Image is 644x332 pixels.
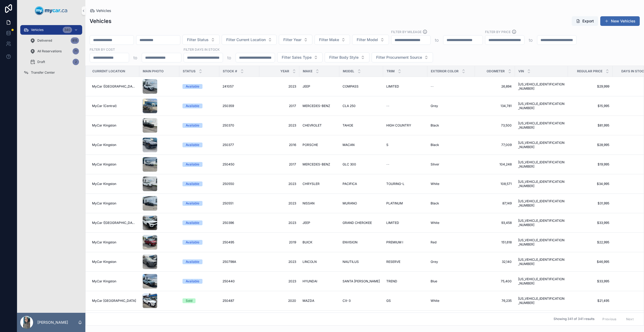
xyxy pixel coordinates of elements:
[386,162,424,167] a: --
[343,182,357,186] span: PACIFICA
[518,141,565,149] a: [US_VEHICLE_IDENTIFICATION_NUMBER]
[263,240,296,244] span: 2019
[92,260,116,264] span: MyCar Kingston
[571,162,609,167] a: $19,995
[92,84,136,89] span: MyCar ([GEOGRAPHIC_DATA])
[343,143,355,147] span: MACAN
[518,277,565,286] a: [US_VEHICLE_IDENTIFICATION_NUMBER]
[92,162,116,167] span: MyCar Kingston
[518,199,565,208] a: [US_VEHICLE_IDENTIFICATION_NUMBER]
[303,221,336,225] a: JEEP
[478,201,512,205] a: 87,149
[182,279,216,284] a: Available
[186,181,199,186] div: Available
[431,221,439,225] span: White
[357,37,378,42] span: Filter Model
[571,221,609,225] a: $33,995
[222,221,234,225] span: 250396
[343,123,353,128] span: TAHOE
[478,260,512,264] a: 32,140
[431,201,472,205] a: Black
[431,143,472,147] a: Black
[571,123,609,128] span: $81,995
[343,240,357,244] span: ENVISION
[343,260,359,264] span: NAUTILUS
[485,29,511,34] label: FILTER BY PRICE
[263,84,296,89] a: 2023
[571,143,609,147] a: $28,995
[263,123,296,128] a: 2023
[303,104,330,108] span: MERCEDES-BENZ
[478,123,512,128] a: 73,500
[182,201,216,206] a: Available
[478,240,512,244] a: 151,618
[90,8,111,13] a: Vehicles
[431,182,472,186] a: White
[92,143,136,147] a: MyCar Kingston
[63,27,72,33] div: 340
[92,201,116,205] span: MyCar Kingston
[31,70,55,75] span: Transfer Center
[92,143,116,147] span: MyCar Kingston
[325,52,369,62] button: Select Button
[20,68,82,77] a: Transfer Center
[386,201,403,205] span: PLATINUM
[386,240,424,244] a: PREMIUM I
[263,260,296,264] a: 2023
[92,221,136,225] span: MyCar ([GEOGRAPHIC_DATA])
[343,143,380,147] a: MACAN
[478,143,512,147] span: 77,009
[186,84,199,89] div: Available
[478,162,512,167] span: 104,248
[431,260,438,264] span: Grey
[182,104,216,108] a: Available
[518,102,565,110] span: [US_VEHICLE_IDENTIFICATION_NUMBER]
[182,162,216,167] a: Available
[343,84,380,89] a: COMPASS
[263,201,296,205] a: 2023
[222,35,277,45] button: Select Button
[343,201,380,205] a: MURANO
[92,123,136,128] a: MyCar Kingston
[386,260,424,264] a: RESERVE
[182,84,216,89] a: Available
[303,260,317,264] span: LINCOLN
[386,260,400,264] span: RESERVE
[20,25,82,35] a: Vehicles340
[343,279,380,283] span: SANTA [PERSON_NAME]
[303,84,310,89] span: JEEP
[478,104,512,108] a: 134,781
[303,182,320,186] span: CHRYSLER
[222,201,256,205] a: 250551
[37,60,45,64] span: Draft
[431,201,439,205] span: Black
[92,104,117,108] span: MyCar (Central)
[386,104,389,108] span: --
[73,59,79,65] div: 2
[386,240,403,244] span: PREMIUM I
[343,182,380,186] a: PACIFICA
[92,279,116,283] span: MyCar Kingston
[92,260,136,264] a: MyCar Kingston
[303,123,322,128] span: CHEVROLET
[431,104,472,108] a: Grey
[222,84,234,89] span: 241057
[92,201,136,205] a: MyCar Kingston
[518,238,565,247] a: [US_VEHICLE_IDENTIFICATION_NUMBER]
[282,55,312,60] span: Filter Sales Type
[186,279,199,284] div: Available
[222,104,234,108] span: 250359
[386,221,424,225] a: LIMITED
[431,162,472,167] a: Silver
[329,55,359,60] span: Filter Body Style
[571,240,609,244] span: $22,995
[571,260,609,264] a: $46,995
[222,240,256,244] a: 250495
